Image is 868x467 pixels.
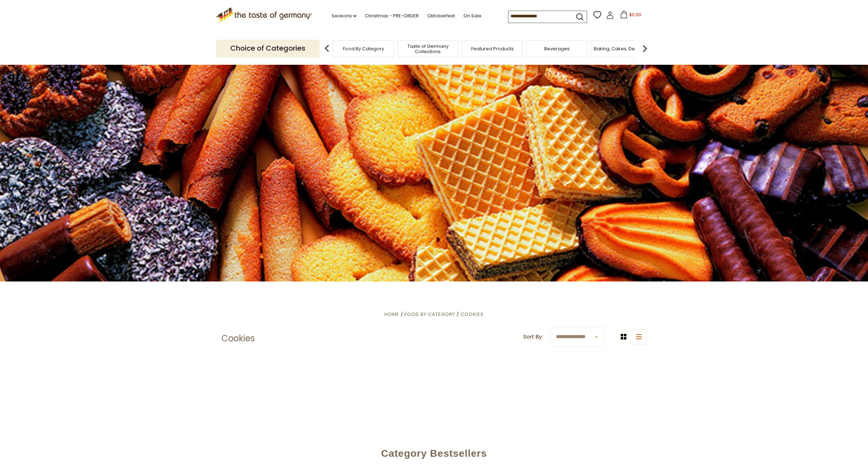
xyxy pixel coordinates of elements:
[523,332,543,341] label: Sort By:
[461,311,484,318] a: Cookies
[471,46,514,51] a: Featured Products
[384,311,399,318] a: Home
[629,12,641,18] span: $0.00
[400,44,456,54] a: Taste of Germany Collections
[615,11,646,21] button: $0.00
[544,46,570,51] a: Beverages
[427,12,455,20] a: Oktoberfest
[463,12,481,20] a: On Sale
[320,41,334,56] img: previous arrow
[638,41,652,56] img: next arrow
[365,12,419,20] a: Christmas - PRE-ORDER
[216,40,320,57] p: Choice of Categories
[405,311,455,318] a: Food By Category
[343,46,384,51] a: Food By Category
[188,437,680,466] div: Category Bestsellers
[221,333,255,344] h1: Cookies
[594,46,649,51] a: Baking, Cakes, Desserts
[332,12,356,20] a: Seasons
